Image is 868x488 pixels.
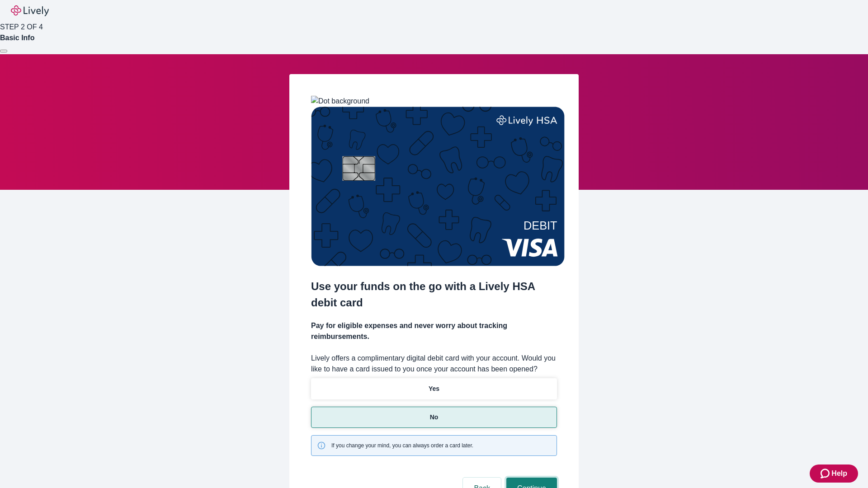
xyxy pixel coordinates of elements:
img: Dot background [311,96,369,107]
svg: Zendesk support icon [821,468,831,479]
p: No [430,413,439,422]
h2: Use your funds on the go with a Lively HSA debit card [311,278,557,311]
label: Lively offers a complimentary digital debit card with your account. Would you like to have a card... [311,353,557,375]
button: Yes [311,378,557,399]
button: No [311,407,557,428]
span: Help [831,468,847,479]
h4: Pay for eligible expenses and never worry about tracking reimbursements. [311,320,557,342]
span: If you change your mind, you can always order a card later. [331,441,473,450]
img: Lively [11,5,49,16]
button: Zendesk support iconHelp [810,465,858,483]
p: Yes [429,384,439,394]
img: Debit card [311,107,565,266]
